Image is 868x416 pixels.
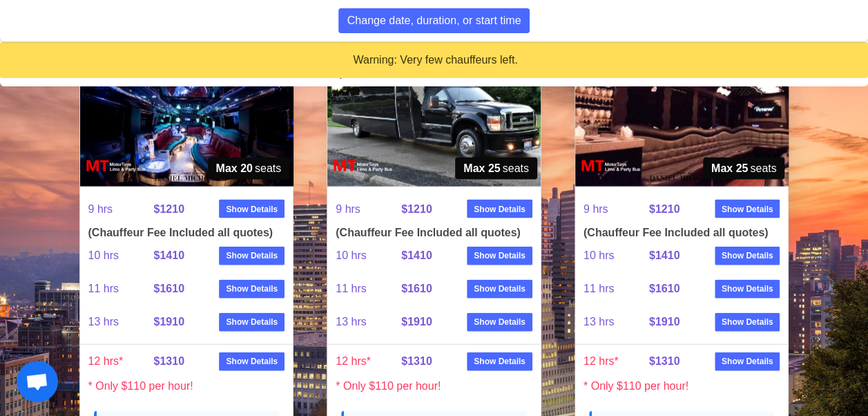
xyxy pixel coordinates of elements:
span: 13 hrs [336,305,401,339]
strong: Show Details [722,249,773,262]
img: 17%2002.jpg [80,23,293,187]
strong: Max 25 [463,160,500,177]
p: * Only $110 per hour! [575,378,789,395]
span: seats [455,158,537,180]
strong: Show Details [226,283,278,295]
strong: Show Details [722,283,773,295]
h4: (Chauffeur Fee Included all quotes) [88,226,285,239]
span: 10 hrs [584,239,649,272]
span: 11 hrs [336,272,401,305]
strong: $1610 [649,283,680,294]
span: 9 hrs [88,193,154,226]
strong: $1610 [401,283,432,294]
strong: Show Details [226,355,278,368]
strong: Show Details [474,203,525,216]
span: 11 hrs [88,272,154,305]
strong: $1910 [649,316,680,328]
img: 11%2002.jpg [575,23,789,187]
strong: Show Details [226,203,278,216]
strong: Show Details [722,203,773,216]
div: Warning: Very few chauffeurs left. [11,53,860,68]
strong: Show Details [226,249,278,262]
strong: $1910 [153,316,184,328]
strong: Show Details [474,249,525,262]
strong: $1310 [401,355,432,367]
h4: (Chauffeur Fee Included all quotes) [336,226,532,239]
span: Change date, duration, or start time [347,12,521,29]
strong: $1410 [401,249,432,261]
button: Change date, duration, or start time [338,8,530,33]
strong: $1910 [401,316,432,328]
img: 12%2001.jpg [327,23,541,187]
strong: $1210 [153,203,184,215]
strong: Show Details [722,355,773,368]
span: 12 hrs* [88,345,154,378]
span: seats [703,158,785,180]
span: 11 hrs [584,272,649,305]
strong: $1210 [649,203,680,215]
strong: $1410 [153,249,184,261]
strong: Show Details [474,355,525,368]
span: 10 hrs [336,239,401,272]
strong: Show Details [226,316,278,328]
p: * Only $110 per hour! [80,378,293,395]
span: 12 hrs* [584,345,649,378]
strong: $1410 [649,249,680,261]
h4: (Chauffeur Fee Included all quotes) [584,226,780,239]
strong: Show Details [722,316,773,328]
strong: $1310 [649,355,680,367]
strong: $1610 [153,283,184,294]
div: Open chat [17,361,58,402]
strong: $1210 [401,203,432,215]
span: seats [208,158,290,180]
p: * Only $110 per hour! [327,378,541,395]
span: 9 hrs [336,193,401,226]
strong: Show Details [474,316,525,328]
span: 9 hrs [584,193,649,226]
strong: Max 25 [711,160,748,177]
strong: Show Details [474,283,525,295]
span: 13 hrs [88,305,154,339]
strong: Max 20 [216,160,253,177]
span: 12 hrs* [336,345,401,378]
span: 13 hrs [584,305,649,339]
span: 10 hrs [88,239,154,272]
strong: $1310 [153,355,184,367]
